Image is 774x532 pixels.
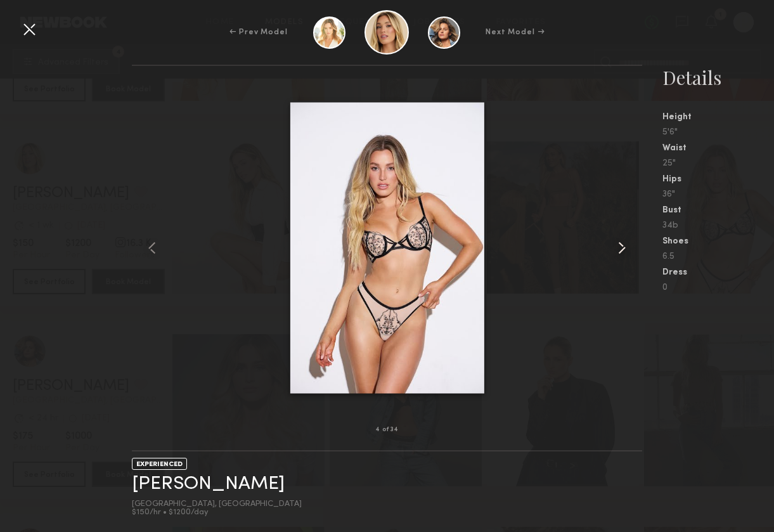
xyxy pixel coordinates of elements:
[662,283,774,292] div: 0
[662,268,774,277] div: Dress
[662,175,774,184] div: Hips
[662,237,774,246] div: Shoes
[375,427,399,433] div: 4 of 34
[662,221,774,230] div: 34b
[662,252,774,261] div: 6.5
[132,509,302,517] div: $150/hr • $1200/day
[132,500,302,509] div: [GEOGRAPHIC_DATA], [GEOGRAPHIC_DATA]
[132,458,187,470] div: EXPERIENCED
[662,206,774,215] div: Bust
[662,65,774,90] div: Details
[229,27,288,38] div: ← Prev Model
[662,159,774,168] div: 25"
[662,113,774,122] div: Height
[662,144,774,153] div: Waist
[662,128,774,137] div: 5'6"
[132,474,285,494] a: [PERSON_NAME]
[486,27,545,38] div: Next Model →
[662,190,774,199] div: 36"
